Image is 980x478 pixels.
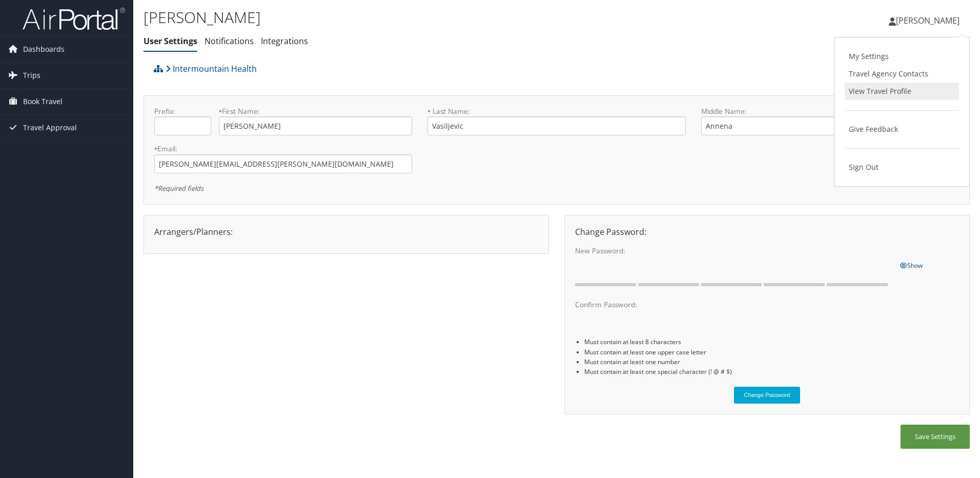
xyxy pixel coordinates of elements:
[900,259,923,270] a: Show
[584,347,959,357] li: Must contain at least one upper case letter
[584,357,959,367] li: Must contain at least one number
[144,35,197,47] a: User Settings
[900,261,923,270] span: Show
[427,106,685,116] label: Last Name:
[154,184,203,193] em: Required fields
[23,36,65,62] span: Dashboards
[584,337,959,347] li: Must contain at least 8 characters
[219,106,412,116] label: First Name:
[734,387,801,404] button: Change Password
[896,15,959,26] span: [PERSON_NAME]
[23,63,40,88] span: Trips
[901,425,970,449] button: Save Settings
[845,48,959,65] a: My Settings
[575,246,892,256] label: New Password:
[147,226,546,238] div: Arrangers/Planners:
[154,106,211,116] label: Prefix:
[567,226,967,238] div: Change Password:
[154,144,412,154] label: Email:
[701,106,894,116] label: Middle Name:
[845,121,959,138] a: Give Feedback
[845,65,959,83] a: Travel Agency Contacts
[845,83,959,100] a: View Travel Profile
[845,158,959,176] a: Sign Out
[575,300,892,310] label: Confirm Password:
[584,367,959,376] li: Must contain at least one special character (! @ # $)
[144,7,695,28] h1: [PERSON_NAME]
[205,35,254,47] a: Notifications
[261,35,308,47] a: Integrations
[166,58,257,79] a: Intermountain Health
[23,89,63,114] span: Book Travel
[23,7,125,31] img: airportal-logo.png
[23,115,77,141] span: Travel Approval
[889,5,970,36] a: [PERSON_NAME]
